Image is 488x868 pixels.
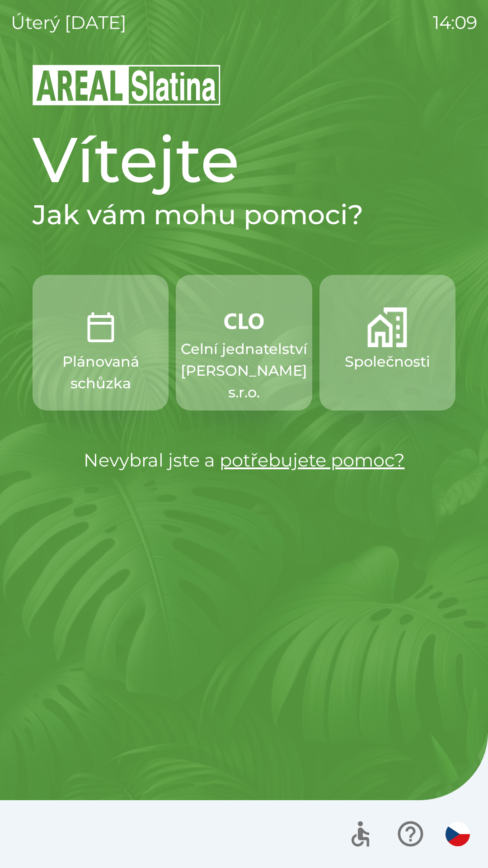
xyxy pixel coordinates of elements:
button: Celní jednatelství [PERSON_NAME] s.r.o. [176,275,312,410]
p: úterý [DATE] [11,9,127,36]
h1: Vítejte [33,121,455,198]
img: 889875ac-0dea-4846-af73-0927569c3e97.png [224,307,264,335]
img: Logo [33,63,455,107]
button: Společnosti [319,275,455,410]
img: 58b4041c-2a13-40f9-aad2-b58ace873f8c.png [367,307,407,347]
p: Celní jednatelství [PERSON_NAME] s.r.o. [181,338,307,403]
p: Plánovaná schůzka [54,351,147,394]
p: Nevybral jste a [33,447,455,474]
a: potřebujete pomoc? [220,449,405,471]
p: 14:09 [433,9,477,36]
h2: Jak vám mohu pomoci? [33,198,455,231]
img: cs flag [446,822,470,846]
button: Plánovaná schůzka [33,275,169,410]
img: 0ea463ad-1074-4378-bee6-aa7a2f5b9440.png [81,307,121,347]
p: Společnosti [345,351,430,373]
